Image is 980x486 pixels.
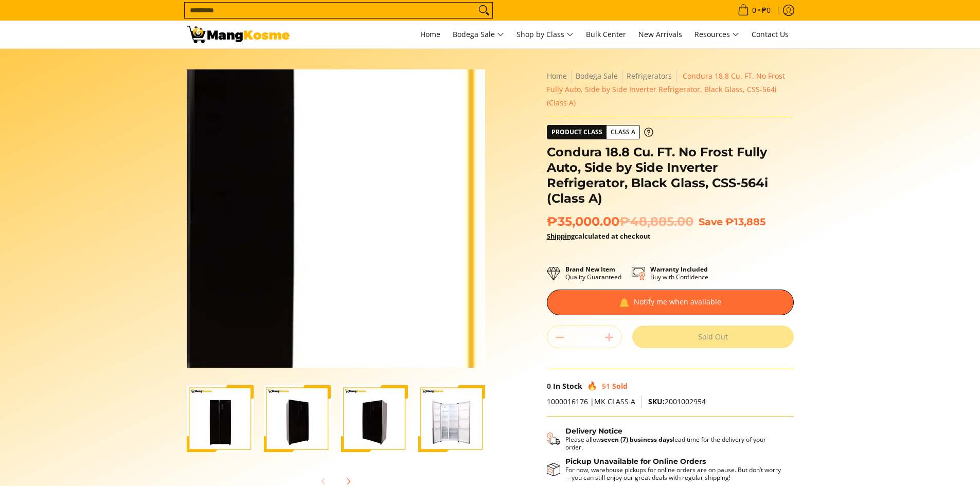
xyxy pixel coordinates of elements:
span: Home [420,29,440,39]
a: New Arrivals [633,21,687,48]
span: ₱13,885 [725,215,765,228]
nav: Main Menu [300,21,794,48]
span: Product Class [547,125,607,139]
span: ₱35,000.00 [547,214,693,229]
strong: Brand New Item [565,265,615,274]
span: Shop by Class [516,28,574,41]
span: ₱0 [760,7,772,14]
span: 0 [751,7,758,14]
a: Shipping [547,231,575,241]
button: Search [476,3,492,18]
strong: seven (7) business days [601,435,673,444]
p: Quality Guaranteed [565,265,621,281]
span: Bodega Sale [453,28,504,41]
span: In Stock [553,381,582,391]
span: Contact Us [752,29,789,39]
strong: Warranty Included [650,265,708,274]
a: Contact Us [746,21,794,48]
span: 51 [602,381,610,391]
span: Save [699,215,723,228]
a: Bodega Sale [448,21,509,48]
a: Home [415,21,446,48]
button: Shipping & Delivery [547,427,783,452]
img: Condura 18.8 Cu. FT. No Frost Fully Auto, Side by Side Inverter Refrigerator, Black Glass, CSS-56... [264,385,331,452]
span: New Arrivals [638,29,682,39]
p: Please allow lead time for the delivery of your order. [565,436,783,451]
a: Resources [689,21,744,48]
nav: Breadcrumbs [547,69,794,109]
a: Shop by Class [511,21,579,48]
span: Bulk Center [586,29,626,39]
span: 2001002954 [648,397,706,406]
a: Bodega Sale [576,71,618,81]
img: Condura 18.8 Cu. FT. No Frost Fully Auto, Side by Side Inverter Refrigerator, Black Glass, CSS-56... [341,385,408,452]
span: • [735,5,774,16]
img: Condura 18.8 Cu. FT. No Frost Fully Auto, Side by Side Inverter Refrigerator, Black Glass, CSS-56... [187,385,254,452]
img: Condura 18.8 Cu. FT. No Frost Fully Auto, Side by Side Inverter Refrigerator, Black Glass, CSS-56... [418,385,485,452]
p: Buy with Confidence [650,265,708,281]
span: Condura 18.8 Cu. FT. No Frost Fully Auto, Side by Side Inverter Refrigerator, Black Glass, CSS-56... [547,71,785,107]
span: 0 [547,381,551,391]
span: Class A [607,126,639,139]
a: Product Class Class A [547,125,653,139]
img: Condura 18.8 Cu. FT. No Frost Fully Auto, Side by Side Inverter Refrig | Mang Kosme [187,26,290,43]
strong: Delivery Notice [565,426,622,436]
span: Sold [612,381,628,391]
span: Resources [694,28,739,41]
strong: calculated at checkout [547,231,651,241]
a: Refrigerators [627,71,672,81]
a: Home [547,71,567,81]
a: Bulk Center [581,21,631,48]
strong: Pickup Unavailable for Online Orders [565,457,706,466]
span: 1000016176 |MK CLASS A [547,397,635,406]
del: ₱48,885.00 [619,214,693,229]
h1: Condura 18.8 Cu. FT. No Frost Fully Auto, Side by Side Inverter Refrigerator, Black Glass, CSS-56... [547,145,794,206]
p: For now, warehouse pickups for online orders are on pause. But don’t worry—you can still enjoy ou... [565,466,783,481]
span: SKU: [648,397,665,406]
img: Condura 18.8 Cu. FT. No Frost Fully Auto, Side by Side Inverter Refrigerator, Black Glass, CSS-56... [187,69,485,368]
